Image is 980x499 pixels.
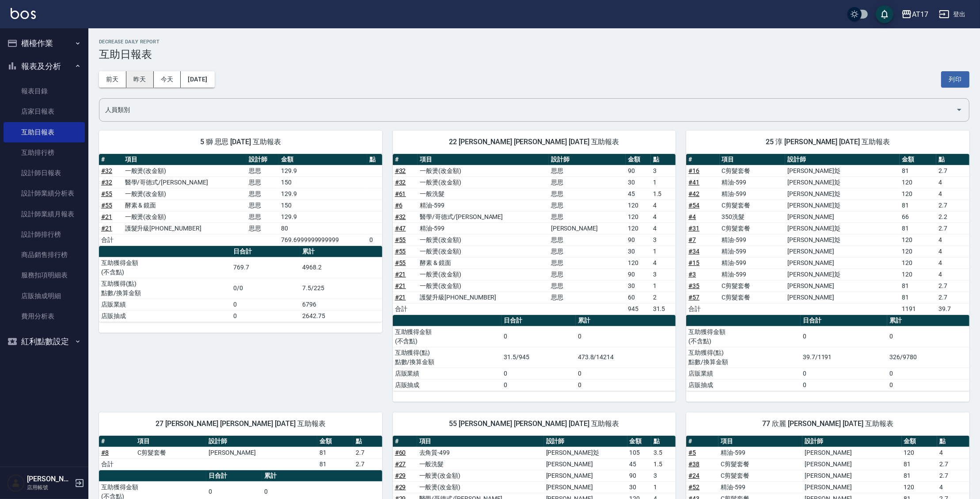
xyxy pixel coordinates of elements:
[627,447,652,458] td: 105
[785,165,900,177] td: [PERSON_NAME]彣
[952,103,966,117] button: Open
[206,447,317,458] td: [PERSON_NAME]
[801,379,887,391] td: 0
[576,368,676,379] td: 0
[4,183,85,203] a: 設計師業績分析表
[688,449,696,456] a: #5
[900,177,936,188] td: 120
[900,280,936,292] td: 81
[720,211,785,223] td: 350洗髮
[393,154,418,165] th: #
[353,436,382,447] th: 點
[626,154,651,165] th: 金額
[651,223,676,234] td: 4
[898,5,932,23] button: AT17
[395,167,406,174] a: #32
[123,154,247,165] th: 項目
[99,39,969,45] h2: Decrease Daily Report
[4,330,85,353] button: 紅利點數設定
[720,165,785,177] td: C剪髮套餐
[101,167,112,174] a: #32
[626,223,651,234] td: 120
[395,282,406,289] a: #21
[353,447,382,458] td: 2.7
[651,188,676,200] td: 1.5
[936,177,969,188] td: 4
[247,200,279,211] td: 思思
[720,234,785,246] td: 精油-599
[902,447,938,458] td: 120
[395,259,406,266] a: #55
[11,8,36,19] img: Logo
[686,326,801,347] td: 互助獲得金額 (不含點)
[101,449,109,456] a: #8
[801,347,887,368] td: 39.7/1191
[651,280,676,292] td: 1
[900,154,936,165] th: 金額
[887,347,969,368] td: 326/9780
[4,32,85,55] button: 櫃檯作業
[785,177,900,188] td: [PERSON_NAME]彣
[697,138,959,146] span: 25 淳 [PERSON_NAME] [DATE] 互助報表
[688,190,699,197] a: #42
[418,177,548,188] td: 一般燙(改金額)
[688,236,696,243] a: #7
[876,5,893,23] button: save
[549,188,626,200] td: 思思
[123,165,247,177] td: 一般燙(改金額)
[501,347,575,368] td: 31.5/945
[4,204,85,224] a: 設計師業績月報表
[99,71,126,88] button: 前天
[688,179,699,186] a: #41
[785,280,900,292] td: [PERSON_NAME]
[110,138,372,146] span: 5 獅 思思 [DATE] 互助報表
[99,436,382,470] table: a dense table
[785,188,900,200] td: [PERSON_NAME]彣
[393,326,502,347] td: 互助獲得金額 (不含點)
[232,299,300,310] td: 0
[418,234,548,246] td: 一般燙(改金額)
[300,278,382,299] td: 7.5/225
[395,248,406,255] a: #55
[686,154,969,315] table: a dense table
[418,154,548,165] th: 項目
[317,447,353,458] td: 81
[576,347,676,368] td: 473.8/14214
[785,211,900,223] td: [PERSON_NAME]
[626,246,651,257] td: 30
[279,177,367,188] td: 150
[247,154,279,165] th: 設計師
[549,211,626,223] td: 思思
[900,257,936,269] td: 120
[279,165,367,177] td: 129.9
[718,436,802,447] th: 項目
[801,315,887,326] th: 日合計
[395,236,406,243] a: #55
[651,257,676,269] td: 4
[393,368,502,379] td: 店販業績
[720,257,785,269] td: 精油-599
[626,303,651,315] td: 945
[99,246,382,322] table: a dense table
[627,436,652,447] th: 金額
[651,436,676,447] th: 點
[393,436,417,447] th: #
[247,211,279,223] td: 思思
[651,458,676,470] td: 1.5
[101,225,112,232] a: #21
[418,246,548,257] td: 一般燙(改金額)
[300,310,382,322] td: 2642.75
[27,475,72,484] h5: [PERSON_NAME]
[123,223,247,234] td: 護髮升級[PHONE_NUMBER]
[418,200,548,211] td: 精油-599
[802,447,901,458] td: [PERSON_NAME]
[887,379,969,391] td: 0
[900,303,936,315] td: 1191
[651,292,676,303] td: 2
[785,234,900,246] td: [PERSON_NAME]彣
[576,315,676,326] th: 累計
[353,458,382,470] td: 2.7
[395,271,406,278] a: #21
[395,225,406,232] a: #47
[544,436,627,447] th: 設計師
